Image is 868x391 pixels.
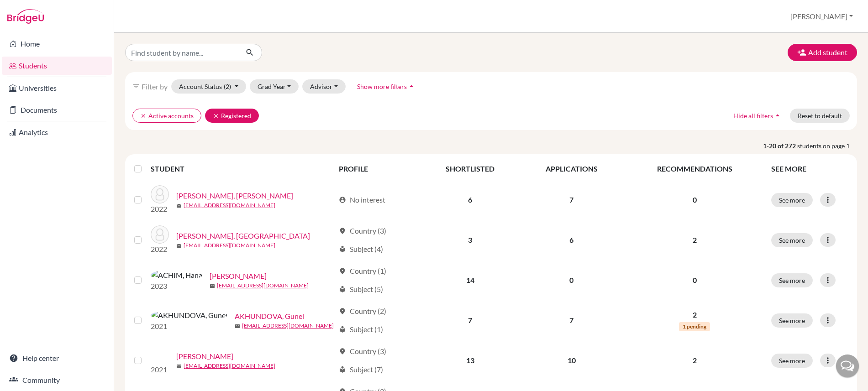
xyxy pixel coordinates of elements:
span: Help [21,6,40,15]
td: 7 [520,300,623,340]
span: (2) [224,83,231,90]
i: clear [140,113,147,119]
img: AKILI, Danny [151,346,169,364]
a: AKHUNDOVA, Gunel [235,311,304,322]
i: filter_list [132,83,140,90]
td: 7 [421,300,520,340]
button: Grad Year [250,79,299,94]
img: ACHIM, Hana [151,270,202,281]
th: APPLICATIONS [520,158,623,180]
button: clearActive accounts [132,109,201,123]
p: 2022 [151,244,169,255]
span: mail [210,283,215,289]
span: mail [176,203,182,209]
th: RECOMMENDATIONS [623,158,766,180]
th: STUDENT [151,158,333,180]
a: Documents [2,101,112,119]
button: See more [771,273,813,287]
td: 13 [421,340,520,381]
div: Country (1) [339,266,386,276]
p: 0 [629,275,760,286]
button: clearRegistered [205,109,259,123]
th: SHORTLISTED [421,158,520,180]
span: mail [176,243,182,249]
button: [PERSON_NAME] [786,8,857,25]
span: location_on [339,227,346,235]
a: Universities [2,79,112,97]
p: 2023 [151,281,202,292]
a: [PERSON_NAME] [210,271,267,282]
a: Students [2,57,112,75]
a: [EMAIL_ADDRESS][DOMAIN_NAME] [184,362,275,370]
span: local_library [339,286,346,293]
p: 2021 [151,364,169,375]
button: Account Status(2) [171,79,246,94]
span: account_circle [339,196,346,203]
a: [EMAIL_ADDRESS][DOMAIN_NAME] [217,282,309,290]
p: 2 [629,355,760,366]
div: Country (3) [339,225,386,236]
div: Subject (1) [339,324,383,335]
img: AKHUNDOVA, Gunel [151,310,227,321]
td: 0 [520,260,623,300]
td: 10 [520,340,623,381]
span: mail [235,323,240,329]
button: Add student [788,44,857,61]
button: Advisor [302,79,346,94]
th: PROFILE [333,158,421,180]
span: mail [176,364,182,369]
img: Bridge-U [7,9,44,24]
td: 3 [421,220,520,260]
p: 2 [629,235,760,245]
a: Help center [2,349,112,367]
button: Reset to default [790,109,850,123]
p: 0 [629,194,760,205]
span: 1 pending [679,322,710,331]
img: ABOUL ENEIN, Abdullah [151,185,169,203]
span: local_library [339,366,346,373]
a: Home [2,35,112,53]
td: 14 [421,260,520,300]
button: See more [771,354,813,368]
span: students on page 1 [797,141,857,151]
button: See more [771,193,813,207]
a: [PERSON_NAME] [176,351,233,362]
span: Filter by [142,82,168,91]
div: Subject (7) [339,364,383,375]
div: No interest [339,194,385,205]
div: Country (3) [339,346,386,357]
td: 6 [520,220,623,260]
th: SEE MORE [766,158,853,180]
p: 2021 [151,321,227,332]
i: clear [213,113,219,119]
img: ABOUL ENEIN, Haleema [151,225,169,244]
td: 7 [520,180,623,220]
a: [EMAIL_ADDRESS][DOMAIN_NAME] [242,322,334,330]
button: Show more filtersarrow_drop_up [349,79,424,94]
button: See more [771,313,813,328]
span: Show more filters [357,83,407,90]
p: 2 [629,309,760,320]
i: arrow_drop_up [407,82,416,91]
button: See more [771,233,813,247]
span: local_library [339,245,346,253]
i: arrow_drop_up [773,111,782,120]
span: location_on [339,348,346,355]
a: [EMAIL_ADDRESS][DOMAIN_NAME] [184,241,275,250]
div: Subject (5) [339,284,383,295]
div: Subject (4) [339,244,383,255]
p: 2022 [151,203,169,214]
span: location_on [339,308,346,315]
span: local_library [339,326,346,333]
strong: 1-20 of 272 [763,141,797,151]
span: Hide all filters [733,112,773,120]
span: location_on [339,267,346,275]
a: [PERSON_NAME], [GEOGRAPHIC_DATA] [176,230,310,241]
input: Find student by name... [125,44,238,61]
a: Analytics [2,123,112,141]
a: Community [2,371,112,389]
a: [PERSON_NAME], [PERSON_NAME] [176,190,293,201]
td: 6 [421,180,520,220]
button: Hide all filtersarrow_drop_up [726,109,790,123]
a: [EMAIL_ADDRESS][DOMAIN_NAME] [184,201,275,209]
